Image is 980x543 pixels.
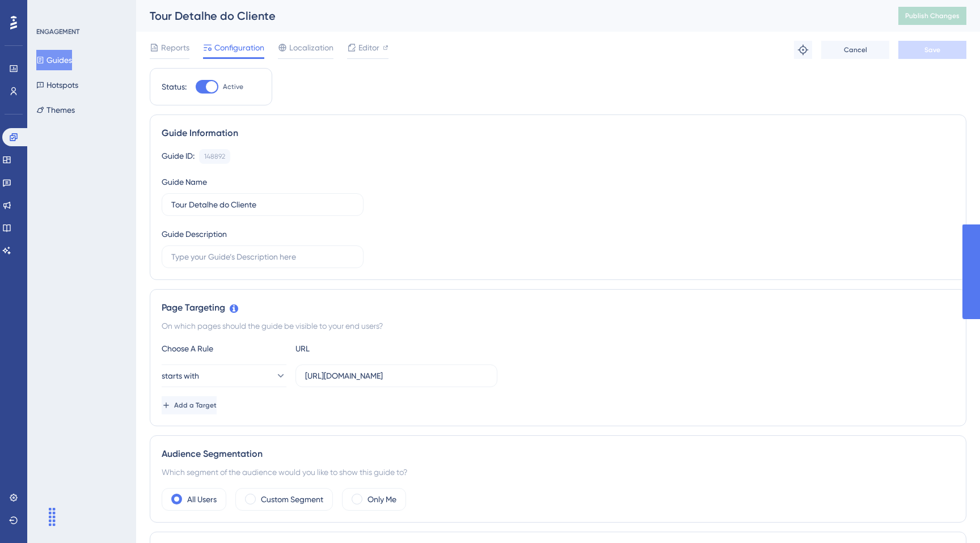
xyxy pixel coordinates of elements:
iframe: UserGuiding AI Assistant Launcher [932,498,966,532]
label: Custom Segment [261,493,323,506]
div: 148892 [204,152,225,161]
div: Page Targeting [162,301,954,315]
span: Editor [358,41,379,54]
div: Guide Name [162,175,207,189]
span: Publish Changes [905,11,960,20]
span: Localization [289,41,333,54]
span: Configuration [214,41,264,54]
button: Themes [36,100,75,120]
button: Cancel [821,41,889,59]
span: Add a Target [174,401,217,410]
label: All Users [187,493,217,506]
input: yourwebsite.com/path [305,370,488,382]
button: Guides [36,50,72,70]
button: Publish Changes [898,7,966,25]
div: Which segment of the audience would you like to show this guide to? [162,465,954,479]
span: Reports [161,41,189,54]
button: Hotspots [36,75,78,95]
button: starts with [162,364,286,387]
label: Only Me [367,493,396,506]
span: Save [924,45,940,54]
div: ENGAGEMENT [36,27,79,36]
input: Type your Guide’s Description here [171,251,354,263]
div: Audience Segmentation [162,447,954,461]
div: Guide ID: [162,149,195,164]
input: Type your Guide’s Name here [171,198,354,211]
div: Guide Description [162,227,227,241]
button: Add a Target [162,396,217,414]
button: Save [898,41,966,59]
div: On which pages should the guide be visible to your end users? [162,319,954,333]
div: Arrastar [43,500,61,534]
div: Status: [162,80,187,94]
span: Active [223,82,243,91]
span: starts with [162,369,199,383]
div: Guide Information [162,126,954,140]
div: Choose A Rule [162,342,286,355]
span: Cancel [844,45,867,54]
div: Tour Detalhe do Cliente [150,8,870,24]
div: URL [295,342,420,355]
